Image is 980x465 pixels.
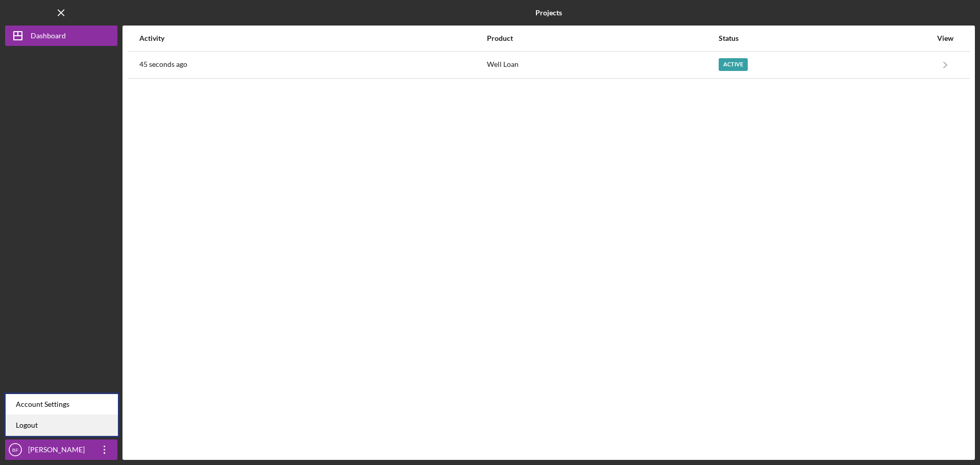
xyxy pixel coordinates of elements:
button: Dashboard [5,26,117,46]
b: Projects [535,9,562,17]
a: Logout [6,415,118,436]
div: [PERSON_NAME] [26,439,92,462]
div: Status [719,34,932,42]
div: Product [487,34,718,42]
div: Well Loan [487,52,718,78]
div: Dashboard [31,26,66,48]
div: Activity [139,34,486,42]
div: Account Settings [6,394,118,415]
div: Active [719,58,748,71]
text: BF [12,447,18,453]
button: BF[PERSON_NAME] [5,439,117,460]
time: 2025-09-26 18:49 [139,60,187,68]
div: View [933,34,958,42]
